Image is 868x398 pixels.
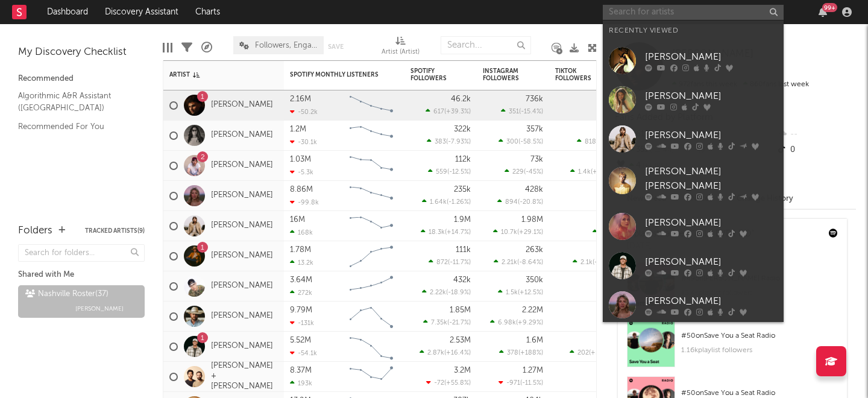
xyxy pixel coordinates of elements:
div: Filters [181,30,192,65]
a: Algorithmic A&R Assistant ([GEOGRAPHIC_DATA]) [18,89,133,114]
div: 1.98M [521,216,543,224]
span: 1.64k [430,199,447,206]
div: 432k [453,276,471,284]
div: 99 + [822,3,837,12]
span: 2.22k [430,289,446,296]
a: [PERSON_NAME] [603,41,784,80]
svg: Chart title [344,181,398,211]
a: [PERSON_NAME] [211,160,273,171]
button: 99+ [819,7,827,17]
a: [PERSON_NAME] [603,119,784,159]
div: 0 [555,362,615,391]
svg: Chart title [344,121,398,151]
div: 272k [290,289,312,297]
a: [PERSON_NAME] [211,341,273,352]
div: ( ) [505,168,543,175]
div: ( ) [422,288,471,296]
span: 383 [435,139,446,145]
input: Search for artists [603,5,784,20]
span: [PERSON_NAME] [75,302,124,316]
div: ( ) [497,198,543,206]
div: 8.86M [290,186,313,194]
a: [PERSON_NAME] [211,191,273,201]
div: ( ) [426,107,471,115]
div: 9.79M [290,306,312,314]
svg: Chart title [344,151,398,181]
span: 1.4k [578,169,591,175]
div: 1.85M [450,306,471,314]
div: [PERSON_NAME] [645,49,778,64]
div: ( ) [427,137,471,145]
div: ( ) [420,349,471,356]
span: +188 % [520,350,541,356]
div: Spotify Followers [410,68,453,82]
span: -12.5 % [449,169,469,175]
span: 2.1k [580,259,593,266]
div: # 50 on Save You a Seat Radio [681,329,838,343]
span: Followers, Engagement, Likes [255,42,318,49]
div: 111k [456,246,471,254]
span: 351 [509,109,519,115]
div: 0 [555,90,615,120]
div: ( ) [573,258,615,266]
div: Instagram Followers [483,68,525,82]
div: 13.2k [290,259,313,267]
span: 300 [506,139,518,145]
div: ( ) [498,379,543,387]
a: [PERSON_NAME] [211,281,273,291]
svg: Chart title [344,271,398,302]
span: 872 [436,259,448,266]
span: -45 % [526,169,541,175]
input: Search... [441,36,531,54]
span: -8.64 % [519,259,541,266]
input: Search for folders... [18,244,145,262]
div: 0 [555,271,615,301]
span: 1.5k [506,289,518,296]
div: Spotify Monthly Listeners [290,71,380,78]
a: [PERSON_NAME] [211,130,273,141]
span: +16.4 % [446,350,469,356]
div: [PERSON_NAME] [PERSON_NAME] [645,165,778,194]
span: -21.7 % [449,320,469,326]
a: [PERSON_NAME] [211,221,273,231]
a: #50onSave You a Seat Radio1.16kplaylist followers [618,319,847,376]
div: ( ) [429,258,471,266]
div: 193k [290,379,312,387]
div: ( ) [499,349,543,356]
span: 6.98k [498,320,516,326]
span: -72 [434,380,444,387]
div: -131k [290,319,314,327]
div: Recommended [18,72,145,86]
div: [PERSON_NAME] [645,215,778,230]
div: 3.2M [454,367,471,374]
span: 894 [505,199,518,206]
div: 1.9M [454,216,471,224]
svg: Chart title [344,241,398,271]
span: 202 [577,350,589,356]
div: 263k [526,246,543,254]
div: -5.3k [290,168,313,176]
div: 357k [526,125,543,133]
div: 2.16M [290,95,311,103]
span: -18.9 % [448,289,469,296]
div: ( ) [570,168,615,175]
div: -30.1k [290,138,317,146]
div: ( ) [493,228,543,236]
span: 617 [433,109,444,115]
a: [PERSON_NAME] [PERSON_NAME] [603,159,784,207]
div: 2.53M [450,336,471,344]
div: ( ) [422,198,471,206]
div: ( ) [501,107,543,115]
span: +9.29 % [518,320,541,326]
div: -50.2k [290,108,318,116]
span: 818 [585,139,596,145]
span: 18.3k [429,229,445,236]
div: [PERSON_NAME] [645,254,778,269]
button: Save [328,43,344,50]
button: Tracked Artists(9) [85,228,145,234]
span: -11.5 % [522,380,541,387]
div: 168k [290,229,313,236]
div: -54.1k [290,349,317,357]
div: [PERSON_NAME] [645,89,778,103]
span: 229 [512,169,524,175]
